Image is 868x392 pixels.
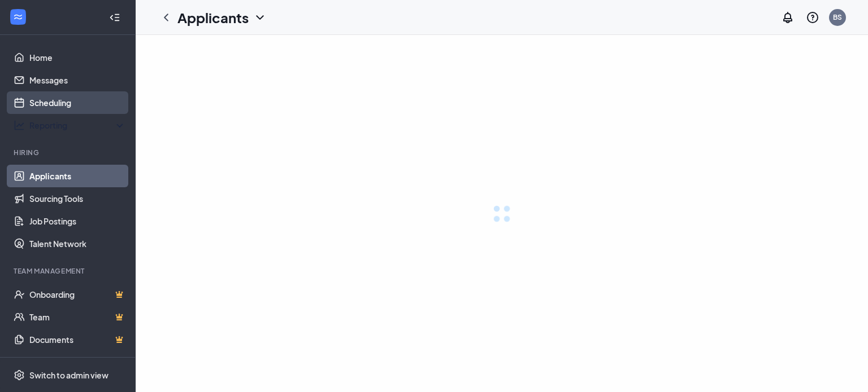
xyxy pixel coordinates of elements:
[14,148,124,157] div: Hiring
[29,187,126,210] a: Sourcing Tools
[29,69,126,91] a: Messages
[833,12,842,22] div: BS
[29,210,126,232] a: Job Postings
[14,120,25,131] svg: Analysis
[29,369,108,381] div: Switch to admin view
[12,11,24,23] svg: WorkstreamLogo
[29,328,126,351] a: DocumentsCrown
[14,266,124,276] div: Team Management
[29,165,126,187] a: Applicants
[781,11,795,24] svg: Notifications
[177,8,249,27] h1: Applicants
[806,11,819,24] svg: QuestionInfo
[29,46,126,69] a: Home
[14,369,25,381] svg: Settings
[29,306,126,328] a: TeamCrown
[29,232,126,255] a: Talent Network
[109,12,120,23] svg: Collapse
[29,283,126,306] a: OnboardingCrown
[159,11,173,24] svg: ChevronLeft
[29,351,126,373] a: SurveysCrown
[29,91,126,114] a: Scheduling
[29,120,127,131] div: Reporting
[253,11,267,24] svg: ChevronDown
